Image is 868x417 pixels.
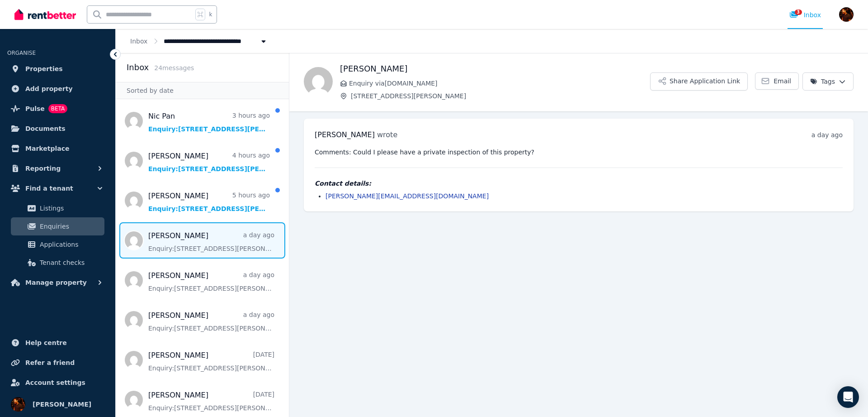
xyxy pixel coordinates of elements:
[755,72,799,90] a: Email
[148,151,270,173] a: [PERSON_NAME]4 hours agoEnquiry:[STREET_ADDRESS][PERSON_NAME].
[304,67,333,96] img: Barry
[25,83,73,94] span: Add property
[315,179,843,188] h4: Contact details:
[315,148,843,157] pre: Comments: Could I please have a private inspection of this property?
[154,64,194,72] span: 24 message s
[25,277,87,288] span: Manage property
[315,130,375,139] span: [PERSON_NAME]
[7,334,108,352] a: Help centre
[340,62,650,75] h1: [PERSON_NAME]
[810,77,835,86] span: Tags
[11,199,104,217] a: Listings
[11,235,104,254] a: Applications
[774,77,791,86] span: Email
[351,91,650,101] span: [STREET_ADDRESS][PERSON_NAME]
[25,163,61,174] span: Reporting
[25,123,66,134] span: Documents
[40,221,101,232] span: Enquiries
[130,38,147,45] a: Inbox
[7,80,108,98] a: Add property
[25,143,69,154] span: Marketplace
[25,63,63,74] span: Properties
[11,254,104,272] a: Tenant checks
[148,270,274,293] a: [PERSON_NAME]a day agoEnquiry:[STREET_ADDRESS][PERSON_NAME].
[7,159,108,177] button: Reporting
[7,120,108,138] a: Documents
[116,82,289,99] div: Sorted by date
[811,131,843,139] time: a day ago
[116,29,283,53] nav: Breadcrumb
[7,273,108,292] button: Manage property
[148,390,274,412] a: [PERSON_NAME][DATE]Enquiry:[STREET_ADDRESS][PERSON_NAME].
[325,192,489,200] a: [PERSON_NAME][EMAIL_ADDRESS][DOMAIN_NAME]
[795,10,802,15] span: 3
[25,103,45,114] span: Pulse
[33,399,91,410] span: [PERSON_NAME]
[40,203,101,214] span: Listings
[11,397,25,412] img: Sergio Lourenco da Silva
[127,61,149,74] h2: Inbox
[650,72,748,91] button: Share Application Link
[25,377,85,388] span: Account settings
[40,239,101,250] span: Applications
[789,10,821,19] div: Inbox
[7,50,36,56] span: ORGANISE
[25,183,73,194] span: Find a tenant
[14,8,76,21] img: RentBetter
[7,139,108,158] a: Marketplace
[7,374,108,392] a: Account settings
[148,310,274,333] a: [PERSON_NAME]a day agoEnquiry:[STREET_ADDRESS][PERSON_NAME].
[209,11,212,18] span: k
[377,130,397,139] span: wrote
[148,111,270,134] a: Nic Pan3 hours agoEnquiry:[STREET_ADDRESS][PERSON_NAME].
[148,230,274,253] a: [PERSON_NAME]a day agoEnquiry:[STREET_ADDRESS][PERSON_NAME].
[802,72,854,91] button: Tags
[25,357,75,368] span: Refer a friend
[7,354,108,372] a: Refer a friend
[839,7,854,22] img: Sergio Lourenco da Silva
[7,100,108,118] a: PulseBETA
[837,386,859,408] div: Open Intercom Messenger
[40,257,101,268] span: Tenant checks
[7,60,108,78] a: Properties
[25,337,67,348] span: Help centre
[48,104,67,113] span: BETA
[349,79,650,88] span: Enquiry via [DOMAIN_NAME]
[7,179,108,197] button: Find a tenant
[148,350,274,373] a: [PERSON_NAME][DATE]Enquiry:[STREET_ADDRESS][PERSON_NAME].
[148,191,270,213] a: [PERSON_NAME]5 hours agoEnquiry:[STREET_ADDRESS][PERSON_NAME].
[11,217,104,235] a: Enquiries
